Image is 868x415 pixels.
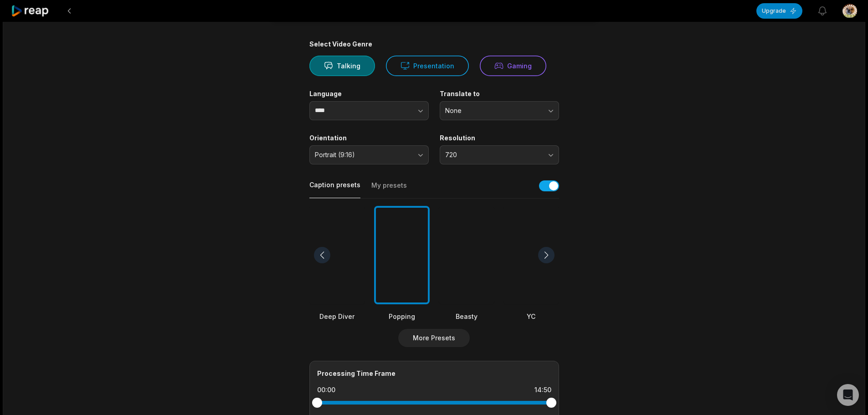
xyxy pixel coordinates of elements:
label: Resolution [440,134,559,142]
span: Portrait (9:16) [315,151,411,159]
div: YC [503,312,559,321]
label: Language [309,90,429,98]
label: Translate to [440,90,559,98]
div: 14:50 [534,385,551,395]
button: Talking [309,56,375,76]
div: Beasty [439,312,494,321]
div: Popping [374,312,430,321]
button: Presentation [386,56,469,76]
button: 720 [440,145,559,164]
label: Orientation [309,134,429,142]
div: 00:00 [317,385,335,395]
button: Gaming [480,56,546,76]
button: Portrait (9:16) [309,145,429,164]
button: Caption presets [309,180,360,198]
span: 720 [445,151,541,159]
button: More Presets [398,329,470,347]
span: None [445,107,541,115]
div: Processing Time Frame [317,369,551,378]
button: None [440,101,559,120]
div: Select Video Genre [309,40,559,48]
div: Deep Diver [309,312,365,321]
button: My presets [371,181,407,198]
button: Upgrade [756,3,802,19]
div: Open Intercom Messenger [837,384,859,406]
